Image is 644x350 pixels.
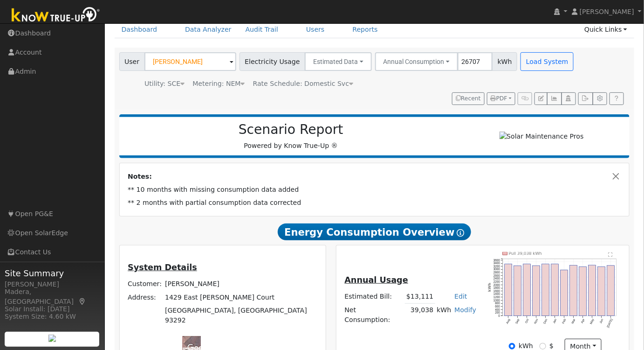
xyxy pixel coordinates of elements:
[551,264,559,316] rect: onclick=""
[452,92,485,105] button: Recent
[5,312,100,322] div: System Size: 4.60 kW
[533,266,540,316] rect: onclick=""
[495,302,500,305] text: 800
[126,291,164,304] td: Address:
[514,266,521,316] rect: onclick=""
[124,122,458,151] div: Powered by Know True-Up ®
[126,196,623,209] td: ** 2 months with partial consumption data corrected
[552,318,557,324] text: Jan
[239,21,285,38] a: Audit Trail
[493,287,500,290] text: 1800
[611,172,621,182] button: Close
[78,298,87,305] a: Map
[547,92,562,105] button: Multi-Series Graph
[5,304,100,314] div: Solar Install: [DATE]
[578,92,593,105] button: Export Interval Data
[493,283,500,287] text: 2000
[405,290,435,303] td: $13,111
[454,306,476,314] a: Modify
[524,318,529,324] text: Oct
[577,21,634,38] a: Quick Links
[126,278,164,291] td: Customer:
[493,293,500,296] text: 1400
[540,343,546,350] input: $
[5,267,100,280] span: Site Summary
[493,274,500,277] text: 2600
[515,318,521,325] text: Sep
[164,278,319,291] td: [PERSON_NAME]
[543,318,548,325] text: Dec
[499,314,500,317] text: 0
[454,293,467,300] a: Edit
[493,262,500,265] text: 3400
[115,21,164,38] a: Dashboard
[128,263,197,272] u: System Details
[240,52,305,71] span: Electricity Usage
[534,92,548,105] button: Edit User
[495,305,500,308] text: 600
[299,21,332,38] a: Users
[164,304,319,327] td: [GEOGRAPHIC_DATA], [GEOGRAPHIC_DATA] 93292
[562,92,576,105] button: Login As
[571,318,576,325] text: Mar
[144,52,236,71] input: Select a User
[493,296,500,299] text: 1200
[493,299,500,302] text: 1000
[487,92,515,105] button: PDF
[500,132,584,141] img: Solar Maintenance Pros
[178,21,239,38] a: Data Analyzer
[493,271,500,274] text: 2800
[542,264,549,316] rect: onclick=""
[609,252,613,257] text: 
[457,229,465,237] i: Show Help
[129,122,453,138] h2: Scenario Report
[491,95,507,102] span: PDF
[561,270,568,316] rect: onclick=""
[492,52,517,71] span: kWh
[521,52,574,71] button: Load System
[589,265,596,316] rect: onclick=""
[487,283,492,292] text: kWh
[164,291,319,304] td: 1429 East [PERSON_NAME] Court
[405,303,435,326] td: 39,038
[606,318,614,329] text: [DATE]
[5,287,100,307] div: Madera, [GEOGRAPHIC_DATA]
[495,308,500,311] text: 400
[126,183,623,196] td: ** 10 months with missing consumption data added
[493,268,500,271] text: 3000
[346,21,385,38] a: Reports
[48,335,56,342] img: retrieve
[509,343,515,350] input: kWh
[278,224,471,240] span: Energy Consumption Overview
[610,92,624,105] a: Help Link
[570,266,577,316] rect: onclick=""
[192,79,245,89] div: Metering: NEM
[493,277,500,280] text: 2400
[305,52,372,71] button: Estimated Data
[343,303,405,326] td: Net Consumption:
[593,92,607,105] button: Settings
[580,8,634,15] span: [PERSON_NAME]
[506,318,511,325] text: Aug
[493,259,500,262] text: 3600
[253,80,353,87] span: Alias: DOMESTIC
[495,311,500,315] text: 200
[607,266,615,316] rect: onclick=""
[144,79,185,89] div: Utility: SCE
[375,52,459,71] button: Annual Consumption
[581,318,586,324] text: Apr
[598,267,605,316] rect: onclick=""
[509,252,542,256] text: Pull 39,038 kWh
[589,318,596,325] text: May
[493,280,500,283] text: 2200
[7,5,105,26] img: Know True-Up
[579,267,587,316] rect: onclick=""
[505,264,512,316] rect: onclick=""
[599,318,604,324] text: Jun
[493,265,500,268] text: 3200
[435,303,453,326] td: kWh
[534,318,539,325] text: Nov
[119,52,145,71] span: User
[523,264,531,316] rect: onclick=""
[345,275,408,285] u: Annual Usage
